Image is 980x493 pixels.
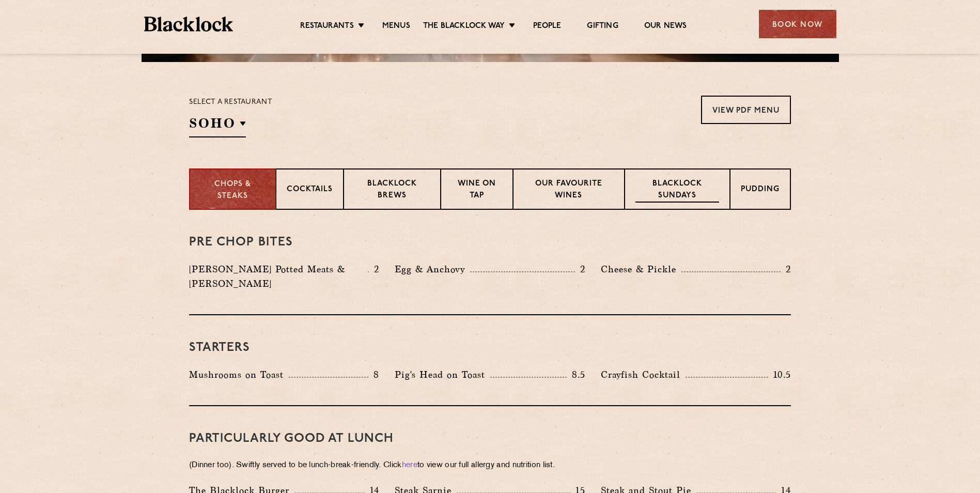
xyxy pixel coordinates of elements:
[189,367,289,382] p: Mushrooms on Toast
[635,178,719,203] p: Blacklock Sundays
[189,236,791,249] h3: Pre Chop Bites
[354,178,430,203] p: Blacklock Brews
[781,263,791,276] p: 2
[768,368,791,381] p: 10.5
[452,178,502,203] p: Wine on Tap
[382,21,410,33] a: Menus
[759,10,836,38] div: Book Now
[644,21,687,33] a: Our News
[402,461,417,469] a: here
[189,341,791,355] h3: Starters
[533,21,561,33] a: People
[395,367,490,382] p: Pig's Head on Toast
[741,184,780,197] p: Pudding
[601,262,681,276] p: Cheese & Pickle
[524,178,613,203] p: Our favourite wines
[144,17,234,32] img: BL_Textured_Logo-footer-cropped.svg
[189,96,272,109] p: Select a restaurant
[601,367,686,382] p: Crayfish Cocktail
[287,184,333,197] p: Cocktails
[200,179,265,202] p: Chops & Steaks
[189,458,791,473] p: (Dinner too). Swiftly served to be lunch-break-friendly. Click to view our full allergy and nutri...
[587,21,618,33] a: Gifting
[575,263,585,276] p: 2
[300,21,354,33] a: Restaurants
[567,368,585,381] p: 8.5
[701,96,791,124] a: View PDF Menu
[189,432,791,445] h3: PARTICULARLY GOOD AT LUNCH
[368,368,379,381] p: 8
[369,263,379,276] p: 2
[189,262,368,291] p: [PERSON_NAME] Potted Meats & [PERSON_NAME]
[189,114,246,137] h2: SOHO
[395,262,470,276] p: Egg & Anchovy
[423,21,505,33] a: The Blacklock Way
